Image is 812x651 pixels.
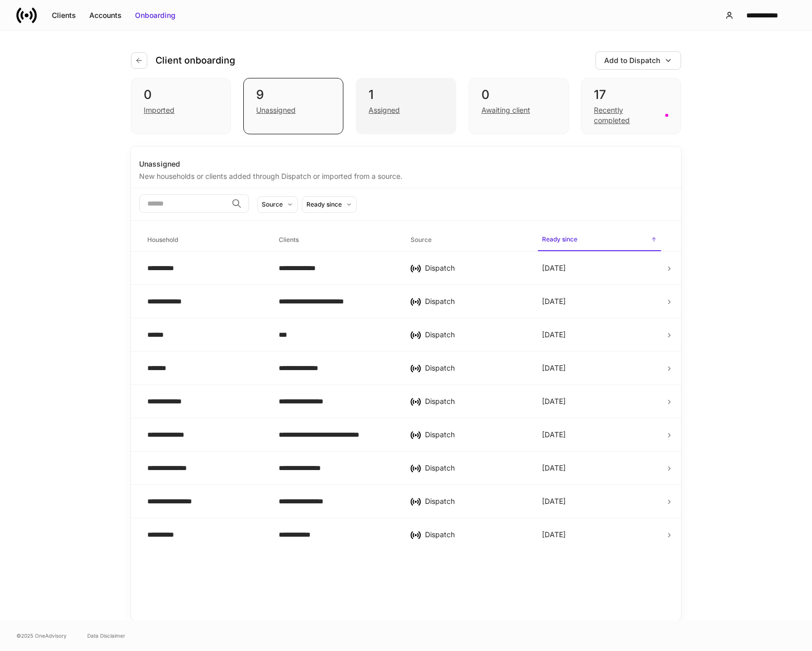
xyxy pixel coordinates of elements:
div: 17 [594,87,668,103]
button: Source [257,196,298,213]
div: Assigned [369,105,400,115]
div: Dispatch [425,396,526,406]
button: Clients [45,7,83,24]
div: Accounts [89,10,122,21]
div: Source [262,199,283,209]
div: 17Recently completed [581,78,681,134]
p: [DATE] [542,363,566,373]
span: © 2025 OneAdvisory [16,632,67,640]
div: Dispatch [425,530,526,540]
button: Ready since [302,196,357,213]
div: Dispatch [425,496,526,506]
div: Dispatch [425,263,526,273]
div: Onboarding [135,10,176,21]
h6: Ready since [542,234,577,244]
p: [DATE] [542,396,566,406]
div: Dispatch [425,363,526,373]
p: [DATE] [542,263,566,273]
div: 0Imported [131,78,231,134]
p: [DATE] [542,296,566,307]
h6: Clients [279,235,299,245]
span: Household [143,230,266,251]
div: Dispatch [425,330,526,340]
button: Add to Dispatch [595,51,681,70]
div: Ready since [306,199,342,209]
div: 1 [369,87,443,103]
h4: Client onboarding [156,54,235,67]
span: Clients [275,230,398,251]
div: 9Unassigned [243,78,343,134]
div: 0Awaiting client [469,78,569,134]
h6: Source [411,235,432,245]
div: New households or clients added through Dispatch or imported from a source. [139,169,673,181]
h6: Household [147,235,178,245]
span: Ready since [538,229,661,251]
div: Imported [144,105,175,115]
div: 0 [144,87,218,103]
p: [DATE] [542,463,566,473]
div: Dispatch [425,463,526,473]
button: Onboarding [128,7,182,24]
div: Unassigned [139,159,673,169]
div: 9 [256,87,331,103]
div: Unassigned [256,105,296,115]
div: Add to Dispatch [604,55,660,66]
div: 1Assigned [356,78,456,134]
a: Data Disclaimer [87,632,125,640]
div: Dispatch [425,430,526,440]
div: Clients [52,10,76,21]
div: 0 [481,87,556,103]
button: Accounts [83,7,128,24]
span: Source [407,230,530,251]
div: Awaiting client [481,105,530,115]
p: [DATE] [542,496,566,506]
p: [DATE] [542,430,566,440]
p: [DATE] [542,530,566,540]
div: Recently completed [594,105,659,126]
div: Dispatch [425,296,526,307]
p: [DATE] [542,330,566,340]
